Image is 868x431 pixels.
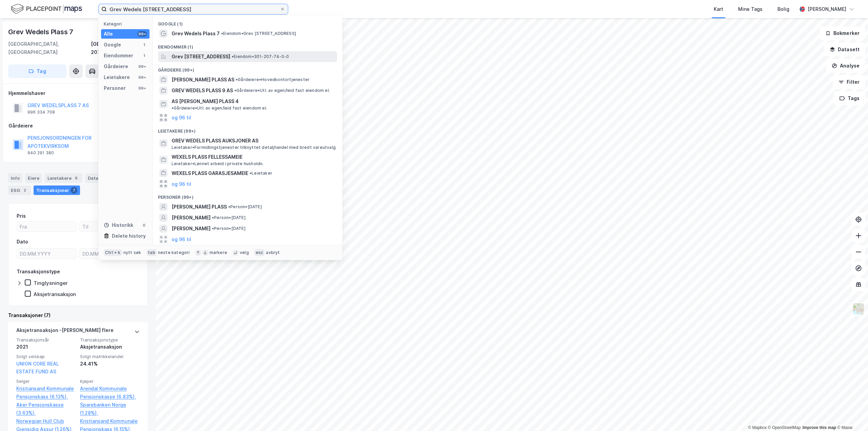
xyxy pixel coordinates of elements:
div: Gårdeiere [104,62,128,71]
span: • [221,31,223,36]
div: Historikk [104,221,133,229]
span: • [228,204,230,209]
span: [PERSON_NAME] [172,224,211,233]
span: Leietaker [250,171,272,176]
button: og 96 til [172,235,191,243]
span: Transaksjonstype [80,337,140,343]
div: Hjemmelshaver [8,89,147,97]
div: 6 [73,175,80,181]
span: • [172,105,174,111]
span: Eiendom • 301-207-74-0-0 [232,54,289,59]
div: Eiere [25,173,42,183]
a: Sparebanken Norge (1.28%), [80,401,140,417]
div: 2021 [16,343,76,351]
span: Leietaker • Lønnet arbeid i private husholdn. [172,161,264,166]
div: 1 [141,53,147,58]
img: logo.f888ab2527a4732fd821a326f86c7f29.svg [11,3,82,15]
span: Leietaker • Formidlingstjenester tilknyttet detaljhandel med bredt vareutvalg [172,145,336,150]
a: Mapbox [748,425,767,430]
div: [PERSON_NAME] [808,5,846,13]
span: GREV WEDELS PLASS 9 AS [172,86,233,95]
input: Til [80,221,139,232]
button: Bokmerker [820,26,865,40]
div: 940 291 380 [27,150,54,156]
div: Eiendommer [104,52,133,60]
span: • [234,88,236,93]
div: Pris [17,212,26,220]
a: Aker Pensjonskasse (3.63%), [16,401,76,417]
div: esc [254,249,265,256]
div: 996 334 708 [27,110,55,115]
span: Grev Wedels Plass 7 [172,30,220,38]
span: Transaksjonsår [16,337,76,343]
span: • [232,54,234,59]
div: Kart [714,5,723,13]
button: Datasett [824,43,865,56]
span: Kjøper [80,378,140,384]
div: 99+ [137,64,147,69]
a: UNION CORE REAL ESTATE FUND AS [16,361,59,375]
div: Gårdeiere (99+) [153,62,342,74]
div: Datasett [85,173,119,183]
div: 1 [141,42,147,47]
input: DD.MM.YYYY [17,249,76,259]
div: Grev Wedels Plass 7 [8,26,75,37]
span: • [250,171,252,176]
div: [GEOGRAPHIC_DATA], [GEOGRAPHIC_DATA] [8,40,91,56]
span: Grev [STREET_ADDRESS] [172,53,230,61]
button: og 96 til [172,114,191,122]
img: Z [852,302,865,315]
div: Aksjetransaksjon [34,291,76,297]
div: Delete history [112,232,146,240]
a: Improve this map [803,425,836,430]
div: Google [104,41,121,49]
button: Tags [834,92,865,105]
span: Selger [16,378,76,384]
button: og 96 til [172,180,191,188]
span: WEXELS PLASS GARASJESAMEIE [172,169,248,177]
span: Gårdeiere • Utl. av egen/leid fast eiendom el. [234,88,330,93]
div: ESG [8,185,31,195]
div: Eiendommer (1) [153,39,342,51]
a: Kristiansand Kommunale Pensjonskass (6.13%), [16,385,76,401]
span: AS [PERSON_NAME] PLASS 4 [172,97,239,105]
a: OpenStreetMap [768,425,801,430]
div: Mine Tags [738,5,763,13]
div: avbryt [266,250,280,255]
span: GREV WEDELS PLASS AUKSJONER AS [172,137,334,145]
button: Tag [8,64,66,78]
span: • [212,226,214,231]
span: [PERSON_NAME] PLASS AS [172,76,234,84]
span: Gårdeiere • Hovedkontortjenester [236,77,310,82]
button: Filter [833,75,865,89]
div: Personer [104,84,126,92]
input: DD.MM.YYYY [80,249,139,259]
div: Info [8,173,22,183]
div: Dato [17,238,28,246]
span: Person • [DATE] [228,204,262,210]
div: 99+ [137,85,147,91]
iframe: Chat Widget [834,398,868,431]
div: velg [240,250,249,255]
div: Google (1) [153,16,342,28]
div: 24.41% [80,360,140,368]
span: [PERSON_NAME] [172,214,211,222]
div: 99+ [137,31,147,37]
button: Analyse [826,59,865,73]
div: Alle [104,30,113,38]
div: 0 [141,222,147,228]
span: Solgt selskap [16,354,76,359]
div: Aksjetransaksjon [80,343,140,351]
div: Transaksjoner [34,185,80,195]
span: Person • [DATE] [212,226,245,231]
div: Leietakere (99+) [153,123,342,135]
div: 99+ [137,75,147,80]
div: Tinglysninger [34,280,68,286]
div: [GEOGRAPHIC_DATA], 207/74 [91,40,148,56]
div: Kategori [104,21,150,26]
div: Transaksjoner (7) [8,311,148,319]
span: Solgt matrikkelandel [80,354,140,359]
div: Bolig [777,5,789,13]
span: WEXELS PLASS FELLESSAMEIE [172,153,334,161]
